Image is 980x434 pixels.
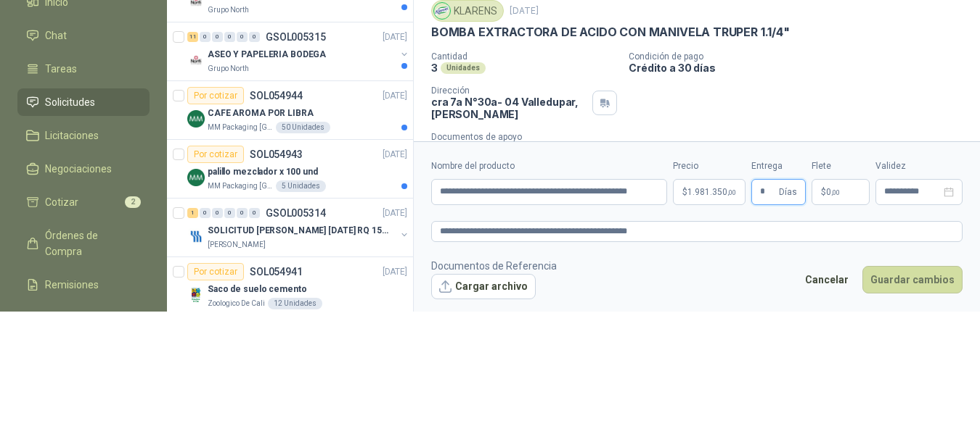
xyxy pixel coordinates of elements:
[431,25,790,40] p: BOMBA EXTRACTORA DE ACIDO CON MANIVELA TRUPER 1.1/4"
[187,146,244,163] div: Por cotizar
[208,224,388,238] p: SOLICITUD [PERSON_NAME] [DATE] RQ 15250
[383,30,407,44] p: [DATE]
[208,165,318,179] p: palillo mezclador x 100 und
[826,188,840,196] span: 0
[17,155,150,183] a: Negociaciones
[727,188,736,196] span: ,00
[224,208,235,218] div: 0
[431,85,587,96] p: Dirección
[875,159,963,173] label: Validez
[431,159,667,173] label: Nombre del producto
[431,132,974,142] p: Documentos de apoyo
[862,266,963,293] button: Guardar cambios
[687,188,736,196] span: 1.981.350
[187,286,205,304] img: Company Logo
[276,180,326,192] div: 5 Unidades
[167,257,413,316] a: Por cotizarSOL054941[DATE] Company LogoSaco de suelo cementoZoologico De Cali12 Unidades
[441,62,486,74] div: Unidades
[250,149,303,159] p: SOL054943
[167,81,413,140] a: Por cotizarSOL054944[DATE] Company LogoCAFE AROMA POR LIBRAMM Packaging [GEOGRAPHIC_DATA]50 Unidades
[266,32,326,42] p: GSOL005315
[167,140,413,199] a: Por cotizarSOL054943[DATE] Company Logopalillo mezclador x 100 undMM Packaging [GEOGRAPHIC_DATA]5...
[187,204,410,251] a: 1 0 0 0 0 0 GSOL005314[DATE] Company LogoSOLICITUD [PERSON_NAME] [DATE] RQ 15250[PERSON_NAME]
[383,206,407,220] p: [DATE]
[187,87,244,104] div: Por cotizar
[224,32,235,42] div: 0
[45,228,136,259] span: Órdenes de Compra
[249,32,260,42] div: 0
[208,107,314,120] p: CAFE AROMA POR LIBRA
[17,122,150,149] a: Licitaciones
[797,266,857,293] button: Cancelar
[431,274,536,300] button: Cargar archivo
[250,267,303,277] p: SOL054941
[237,32,248,42] div: 0
[45,310,109,326] span: Configuración
[629,62,974,74] p: Crédito a 30 días
[673,179,746,205] p: $1.981.350,00
[629,51,974,62] p: Condición de pago
[17,88,150,116] a: Solicitudes
[383,148,407,162] p: [DATE]
[237,208,248,218] div: 0
[17,55,150,83] a: Tareas
[212,208,223,218] div: 0
[250,91,303,101] p: SOL054944
[187,263,244,280] div: Por cotizar
[431,62,438,74] p: 3
[187,28,410,75] a: 11 0 0 0 0 0 GSOL005315[DATE] Company LogoASEO Y PAPELERIA BODEGAGrupo North
[187,51,205,69] img: Company Logo
[187,169,205,186] img: Company Logo
[208,63,249,75] p: Grupo North
[17,188,150,216] a: Cotizar2
[434,3,450,19] img: Company Logo
[45,94,95,110] span: Solicitudes
[831,188,840,196] span: ,00
[431,258,557,274] p: Documentos de Referencia
[187,32,198,42] div: 11
[276,122,330,133] div: 50 Unidades
[208,298,265,309] p: Zoologico De Cali
[208,283,306,296] p: Saco de suelo cemento
[779,180,797,204] span: Días
[17,271,150,299] a: Remisiones
[45,28,67,43] span: Chat
[45,128,99,143] span: Licitaciones
[812,179,870,205] p: $ 0,00
[45,277,99,293] span: Remisiones
[45,61,77,77] span: Tareas
[208,180,273,192] p: MM Packaging [GEOGRAPHIC_DATA]
[431,51,617,62] p: Cantidad
[249,208,260,218] div: 0
[125,196,141,208] span: 2
[510,4,539,18] p: [DATE]
[187,110,205,128] img: Company Logo
[431,96,587,120] p: cra 7a N°30a- 04 Valledupar , [PERSON_NAME]
[17,304,150,332] a: Configuración
[17,22,150,49] a: Chat
[812,159,870,173] label: Flete
[187,228,205,245] img: Company Logo
[266,208,326,218] p: GSOL005314
[751,159,806,173] label: Entrega
[212,32,223,42] div: 0
[383,89,407,103] p: [DATE]
[45,194,78,210] span: Cotizar
[268,298,322,309] div: 12 Unidades
[208,239,266,251] p: [PERSON_NAME]
[17,222,150,265] a: Órdenes de Compra
[187,208,198,218] div: 1
[45,161,112,177] span: Negociaciones
[200,32,211,42] div: 0
[383,265,407,279] p: [DATE]
[208,4,249,16] p: Grupo North
[208,48,326,62] p: ASEO Y PAPELERIA BODEGA
[200,208,211,218] div: 0
[821,188,826,196] span: $
[208,122,273,133] p: MM Packaging [GEOGRAPHIC_DATA]
[673,159,746,173] label: Precio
